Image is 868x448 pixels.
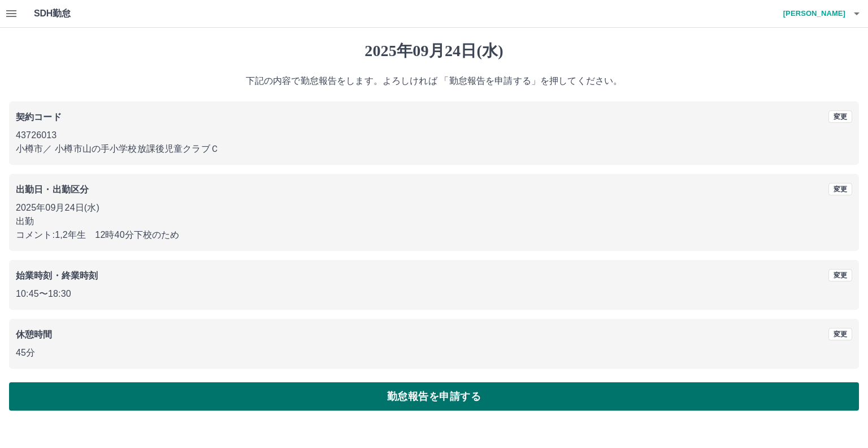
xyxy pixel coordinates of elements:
[9,382,859,411] button: 勤怠報告を申請する
[16,215,852,228] p: 出勤
[828,110,852,123] button: 変更
[16,142,852,156] p: 小樽市 ／ 小樽市山の手小学校放課後児童クラブＣ
[16,185,89,194] b: 出勤日・出勤区分
[16,346,852,360] p: 45分
[828,328,852,340] button: 変更
[828,269,852,281] button: 変更
[9,41,859,61] h1: 2025年09月24日(水)
[16,129,852,142] p: 43726013
[9,74,859,88] p: 下記の内容で勤怠報告をします。よろしければ 「勤怠報告を申請する」を押してください。
[16,112,62,122] b: 契約コード
[16,330,53,339] b: 休憩時間
[16,201,852,215] p: 2025年09月24日(水)
[16,287,852,301] p: 10:45 〜 18:30
[16,271,98,280] b: 始業時刻・終業時刻
[16,228,852,242] p: コメント: 1,2年生 12時40分下校のため
[828,183,852,195] button: 変更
